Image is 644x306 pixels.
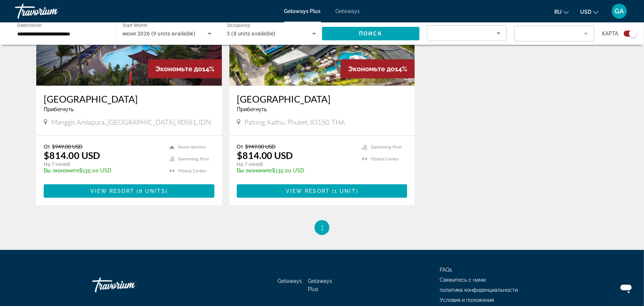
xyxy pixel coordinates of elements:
[17,23,41,28] span: Destination
[433,29,501,38] mat-select: Sort by
[44,168,162,174] p: $135.00 USD
[336,8,360,14] a: Getaways
[330,188,358,194] span: ( )
[308,278,332,292] a: Getaways Plus
[359,31,383,37] span: Поиск
[245,143,276,150] span: $949.00 USD
[123,31,196,37] span: июня 2026 (9 units available)
[178,169,206,174] span: Fitness Center
[178,145,206,150] span: Room Service
[134,188,168,194] span: ( )
[514,25,594,42] button: Filter
[334,188,356,194] span: 1 unit
[237,150,293,161] p: $814.00 USD
[237,93,408,104] a: [GEOGRAPHIC_DATA]
[123,23,148,28] span: Start Month
[244,118,346,126] span: Patong, Kathu, Phuket, 83150, THA
[286,188,330,194] span: View Resort
[580,9,591,15] span: USD
[155,65,202,73] span: Экономьте до
[44,161,162,168] p: На 7 ночей
[341,59,415,78] div: 14%
[237,184,408,198] button: View Resort(1 unit)
[440,267,452,273] a: FAQs
[284,8,321,14] a: Getaways Plus
[237,168,272,174] span: Вы экономите
[440,297,494,303] a: Условия и положения
[614,276,638,300] iframe: Кнопка запуска окна обмена сообщениями
[44,150,100,161] p: $814.00 USD
[52,143,83,150] span: $949.00 USD
[602,28,618,39] span: карта
[15,1,90,21] a: Travorium
[227,31,276,37] span: 3 (8 units available)
[237,106,267,112] span: Прибегнуть
[440,277,486,283] a: Свяжитесь с нами
[237,143,243,150] span: От
[554,6,569,17] button: Change language
[580,6,598,17] button: Change currency
[148,59,222,78] div: 14%
[227,23,251,28] span: Occupancy
[92,274,167,296] a: Travorium
[44,143,50,150] span: От
[615,7,624,15] span: GA
[371,145,402,150] span: Swimming Pool
[44,106,74,112] span: Прибегнуть
[610,3,629,19] button: User Menu
[44,184,214,198] button: View Resort(8 units)
[322,27,419,40] button: Поиск
[44,168,79,174] span: Вы экономите
[440,287,518,293] a: политика конфиденциальности
[237,168,355,174] p: $135.00 USD
[554,9,562,15] span: ru
[348,65,395,73] span: Экономьте до
[237,161,355,168] p: На 7 ночей
[320,224,324,232] span: 1
[371,157,399,162] span: Fitness Center
[178,157,209,162] span: Swimming Pool
[51,118,211,126] span: Manggis Amlapura, [GEOGRAPHIC_DATA], 80581, IDN
[44,93,214,104] a: [GEOGRAPHIC_DATA]
[36,220,608,235] nav: Pagination
[278,278,302,284] a: Getaways
[139,188,165,194] span: 8 units
[90,188,134,194] span: View Resort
